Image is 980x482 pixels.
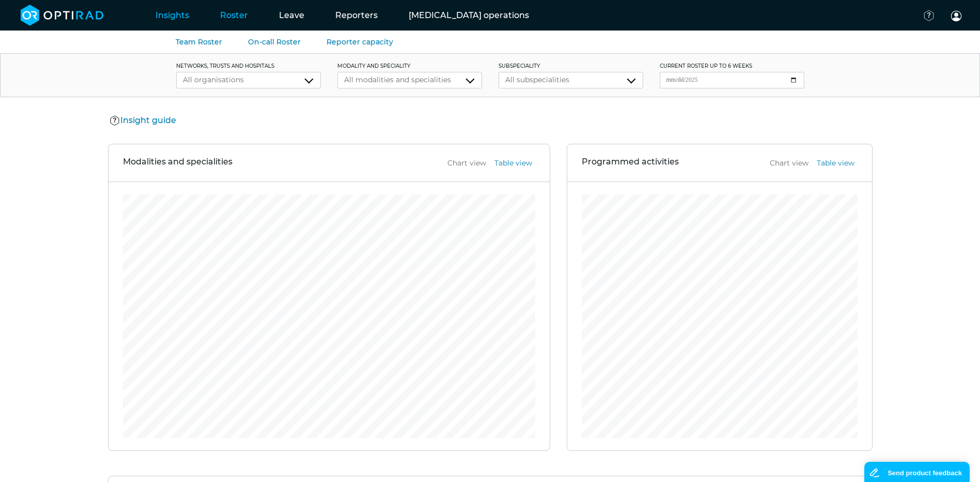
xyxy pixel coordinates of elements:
[660,62,804,70] label: current roster up to 6 weeks
[110,115,120,127] img: Help Icon
[176,37,222,47] a: Team Roster
[491,157,535,169] button: Table view
[248,37,301,47] a: On-call Roster
[21,5,104,26] img: brand-opti-rad-logos-blue-and-white-d2f68631ba2948856bd03f2d395fb146ddc8fb01b4b6e9315ea85fa773367...
[499,62,643,70] label: subspeciality
[767,157,812,169] button: Chart view
[814,157,858,169] button: Table view
[176,62,321,70] label: networks, trusts and hospitals
[326,37,393,47] a: Reporter capacity
[123,157,232,169] h3: Modalities and specialities
[444,157,489,169] button: Chart view
[582,157,679,169] h3: Programmed activities
[108,114,179,127] button: Insight guide
[337,62,482,70] label: modality and speciality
